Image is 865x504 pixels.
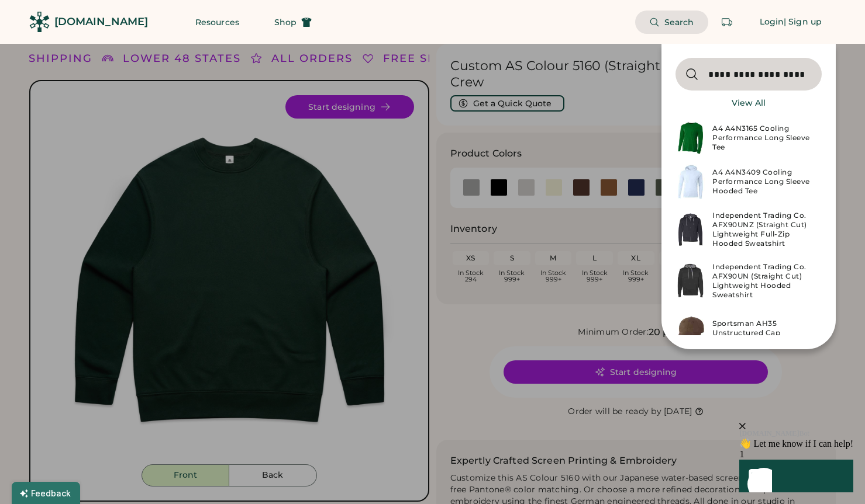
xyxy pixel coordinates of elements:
[676,259,705,303] img: AFX90UN
[676,116,705,160] img: Api-URL-2025-08-02T00-42-17-697_clipped_rev_1.jpeg
[664,18,694,26] span: Search
[635,11,708,34] button: Search
[181,11,253,34] button: Resources
[676,307,705,350] img: AH35
[274,18,297,26] span: Shop
[29,12,50,32] img: Rendered Logo - Screens
[712,124,815,152] div: A4 A4N3165 Cooling Performance Long Sleeve Tee
[784,16,822,28] div: | Sign up
[669,354,862,502] iframe: Front Chat
[712,262,815,300] div: Independent Trading Co. AFX90UN (Straight Cut) Lightweight Hooded Sweatshirt
[712,168,815,196] div: A4 A4N3409 Cooling Performance Long Sleeve Hooded Tee
[260,11,326,34] button: Shop
[712,319,815,338] div: Sportsman AH35 Unstructured Cap
[760,16,784,28] div: Login
[715,11,739,34] button: Retrieve an order
[676,160,705,204] img: Api-URL-2025-05-23T18-59-05-805_clipped_rev_1.jpeg
[732,98,766,109] div: View All
[712,211,815,248] div: Independent Trading Co. AFX90UNZ (Straight Cut) Lightweight Full-Zip Hooded Sweatshirt
[54,15,148,29] div: [DOMAIN_NAME]
[676,207,705,251] img: AFX90UNZ-Charcoal_Heather-Front.jpg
